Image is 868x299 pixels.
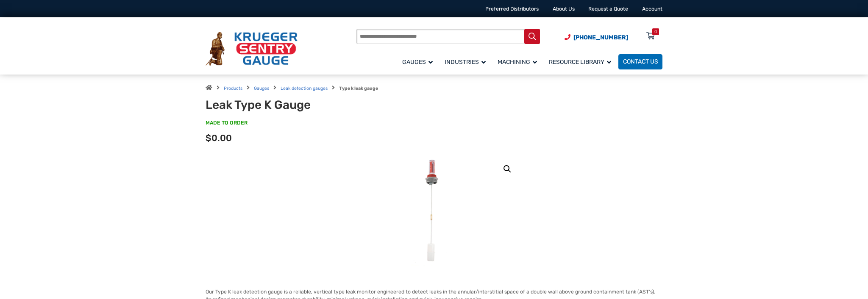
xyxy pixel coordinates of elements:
[588,6,628,12] a: Request a Quote
[402,58,433,66] span: Gauges
[642,6,662,12] a: Account
[206,98,388,112] h1: Leak Type K Gauge
[224,86,242,91] a: Products
[553,6,575,12] a: About Us
[544,53,618,70] a: Resource Library
[573,34,628,41] span: [PHONE_NUMBER]
[445,58,486,66] span: Industries
[206,32,298,66] img: Krueger Sentry Gauge
[654,28,657,35] div: 0
[565,33,628,42] a: Phone Number (920) 434-8860
[623,58,658,66] span: Contact Us
[440,53,493,70] a: Industries
[485,6,539,12] a: Preferred Distributors
[339,86,378,91] strong: Type k leak gauge
[206,119,248,127] span: MADE TO ORDER
[618,54,662,69] a: Contact Us
[493,53,544,70] a: Machining
[500,161,515,177] a: View full-screen image gallery
[281,86,328,91] a: Leak detection gauges
[498,58,537,66] span: Machining
[206,133,232,143] span: $0.00
[254,86,269,91] a: Gauges
[411,155,457,267] img: Leak Detection Gauge
[398,53,440,70] a: Gauges
[549,58,611,66] span: Resource Library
